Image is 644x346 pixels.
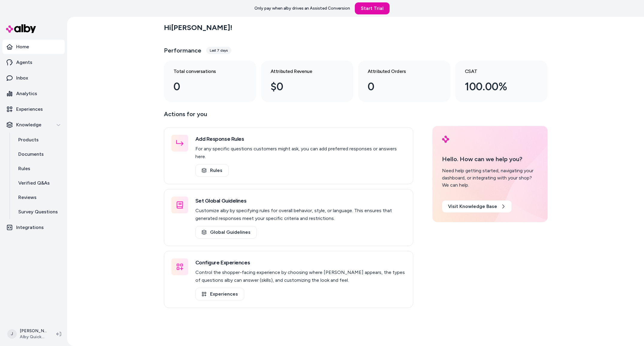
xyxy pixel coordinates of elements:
[12,161,65,176] a: Rules
[195,226,257,239] a: Global Guidelines
[465,79,528,95] div: 100.00%
[2,102,65,116] a: Experiences
[164,61,256,102] a: Total conversations 0
[12,133,65,147] a: Products
[195,145,406,161] p: For any specific questions customers might ask, you can add preferred responses or answers here.
[12,190,65,205] a: Reviews
[2,86,65,101] a: Analytics
[442,200,512,212] a: Visit Knowledge Base
[7,329,17,339] span: J
[6,24,36,33] img: alby Logo
[368,68,431,75] h3: Attributed Orders
[12,176,65,190] a: Verified Q&As
[164,46,201,55] h3: Performance
[16,43,29,50] p: Home
[355,2,390,14] a: Start Trial
[16,106,43,113] p: Experiences
[195,135,406,143] h3: Add Response Rules
[2,220,65,235] a: Integrations
[442,155,538,164] p: Hello. How can we help you?
[271,68,334,75] h3: Attributed Revenue
[195,269,406,284] p: Control the shopper-facing experience by choosing where [PERSON_NAME] appears, the types of quest...
[2,118,65,132] button: Knowledge
[174,79,237,95] div: 0
[18,208,58,215] p: Survey Questions
[18,194,37,201] p: Reviews
[18,151,44,158] p: Documents
[4,324,52,344] button: J[PERSON_NAME]Alby QuickStart Store
[12,147,65,161] a: Documents
[442,136,449,143] img: alby Logo
[18,165,30,172] p: Rules
[12,205,65,219] a: Survey Questions
[16,90,37,97] p: Analytics
[358,61,450,102] a: Attributed Orders 0
[261,61,353,102] a: Attributed Revenue $0
[16,74,28,82] p: Inbox
[2,40,65,54] a: Home
[20,328,47,334] p: [PERSON_NAME]
[2,71,65,85] a: Inbox
[455,61,548,102] a: CSAT 100.00%
[442,167,538,189] div: Need help getting started, navigating your dashboard, or integrating with your shop? We can help.
[195,207,406,222] p: Customize alby by specifying rules for overall behavior, style, or language. This ensures that ge...
[2,55,65,70] a: Agents
[465,68,528,75] h3: CSAT
[195,288,244,300] a: Experiences
[18,179,50,187] p: Verified Q&As
[164,109,413,124] p: Actions for you
[20,334,47,340] span: Alby QuickStart Store
[195,197,406,205] h3: Set Global Guidelines
[195,258,406,267] h3: Configure Experiences
[18,136,39,143] p: Products
[164,23,232,32] h2: Hi [PERSON_NAME] !
[368,79,431,95] div: 0
[206,47,231,54] div: Last 7 days
[195,164,229,177] a: Rules
[254,5,350,11] p: Only pay when alby drives an Assisted Conversion
[16,121,41,128] p: Knowledge
[16,224,44,231] p: Integrations
[16,59,32,66] p: Agents
[271,79,334,95] div: $0
[174,68,237,75] h3: Total conversations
